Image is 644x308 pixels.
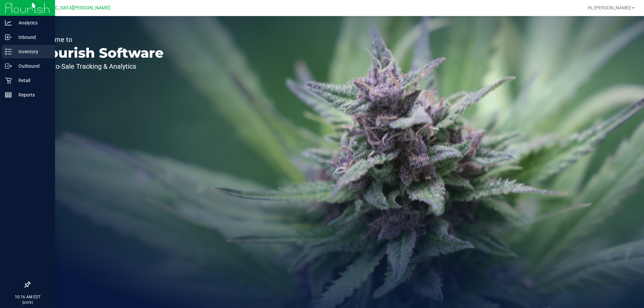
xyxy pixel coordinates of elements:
inline-svg: Analytics [5,19,12,26]
inline-svg: Reports [5,91,12,98]
span: Hi, [PERSON_NAME]! [588,5,631,10]
inline-svg: Inventory [5,48,12,55]
p: 10:16 AM EDT [3,294,52,300]
inline-svg: Outbound [5,63,12,69]
p: Welcome to [36,36,164,43]
span: [GEOGRAPHIC_DATA][PERSON_NAME] [27,5,110,11]
p: Reports [12,91,52,99]
p: Retail [12,76,52,84]
p: Analytics [12,19,52,27]
p: Inventory [12,48,52,56]
p: Flourish Software [36,46,164,60]
p: Outbound [12,62,52,70]
inline-svg: Inbound [5,34,12,41]
p: Seed-to-Sale Tracking & Analytics [36,63,164,70]
p: [DATE] [3,300,52,305]
p: Inbound [12,33,52,41]
inline-svg: Retail [5,77,12,84]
